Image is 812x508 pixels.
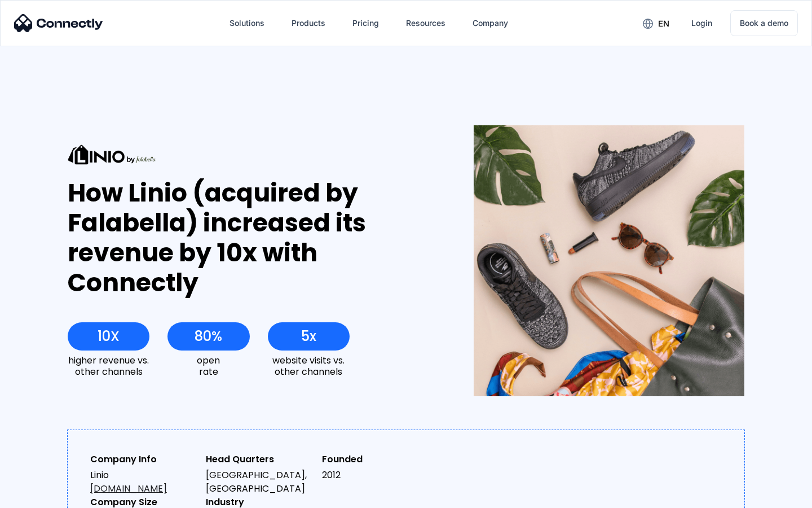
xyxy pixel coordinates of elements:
a: [DOMAIN_NAME] [90,482,167,495]
div: open rate [167,355,249,376]
div: How Linio (acquired by Falabella) increased its revenue by 10x with Connectly [68,178,433,297]
div: Resources [397,10,454,37]
div: Company [464,10,517,37]
ul: Language list [23,488,68,504]
aside: Language selected: English [11,488,68,504]
div: Head Quarters [206,453,312,466]
div: en [658,16,669,32]
div: Solutions [220,10,273,37]
div: website visits vs. other channels [268,355,350,376]
div: [GEOGRAPHIC_DATA], [GEOGRAPHIC_DATA] [206,468,312,496]
div: 2012 [322,468,429,482]
div: Linio [90,468,197,496]
div: Resources [406,15,445,31]
div: Solutions [230,15,264,31]
div: Login [691,15,712,31]
div: Company Info [90,453,197,466]
div: higher revenue vs. other channels [68,355,149,376]
div: Products [283,10,334,37]
a: Pricing [343,10,388,37]
div: Pricing [352,15,379,31]
img: Connectly Logo [14,14,103,32]
div: 80% [195,329,222,344]
a: Book a demo [730,10,798,36]
div: Founded [322,453,429,466]
a: Login [682,10,721,37]
div: 10X [98,329,120,344]
div: 5x [301,329,316,344]
div: Company [473,15,508,31]
div: en [634,15,678,32]
div: Products [292,15,325,31]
